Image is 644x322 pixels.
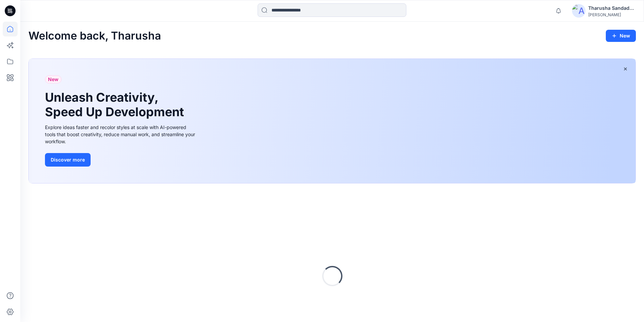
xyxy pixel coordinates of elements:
[45,153,197,167] a: Discover more
[572,4,586,18] img: avatar
[588,12,636,17] div: [PERSON_NAME]
[588,4,636,12] div: Tharusha Sandadeepa
[48,75,58,83] span: New
[28,30,161,42] h2: Welcome back, Tharusha
[45,153,91,167] button: Discover more
[45,90,187,119] h1: Unleash Creativity, Speed Up Development
[606,30,636,42] button: New
[45,124,197,145] div: Explore ideas faster and recolor styles at scale with AI-powered tools that boost creativity, red...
